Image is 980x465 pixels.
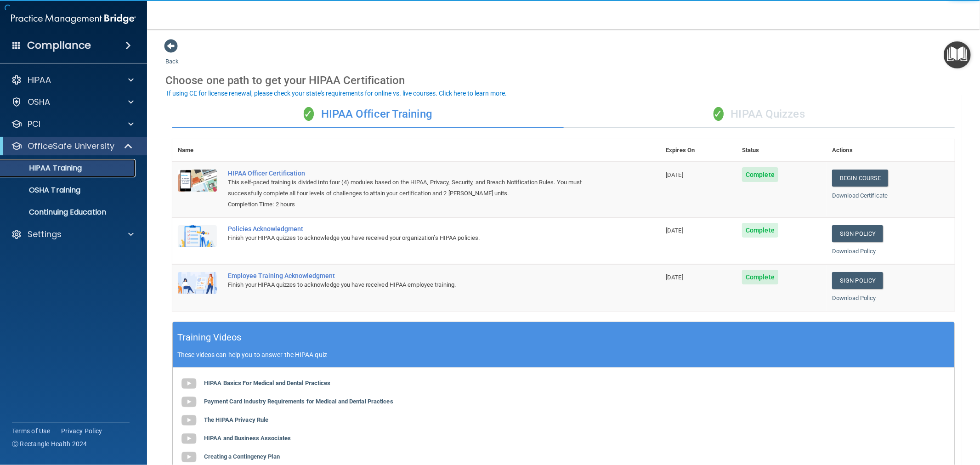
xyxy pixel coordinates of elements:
[28,96,51,108] p: OSHA
[832,295,876,301] a: Download Policy
[28,74,51,85] p: HIPAA
[167,90,507,96] div: If using CE for license renewal, please check your state's requirements for online vs. live cours...
[832,272,883,289] a: Sign Policy
[11,74,134,85] a: HIPAA
[204,453,280,460] b: Creating a Contingency Plan
[180,374,198,393] img: gray_youtube_icon.38fcd6cc.png
[832,248,876,255] a: Download Policy
[228,170,614,177] a: HIPAA Officer Certification
[666,171,683,178] span: [DATE]
[180,393,198,411] img: gray_youtube_icon.38fcd6cc.png
[228,279,614,290] div: Finish your HIPAA quizzes to acknowledge you have received HIPAA employee training.
[11,141,133,152] a: OfficeSafe University
[177,329,242,346] h5: Training Videos
[832,192,888,199] a: Download Certificate
[944,41,971,68] button: Open Resource Center
[666,274,683,281] span: [DATE]
[666,227,683,234] span: [DATE]
[28,141,114,152] p: OfficeSafe University
[11,119,134,130] a: PCI
[827,139,955,162] th: Actions
[228,225,614,232] div: Policies Acknowledgment
[228,272,614,279] div: Employee Training Acknowledgment
[11,229,134,240] a: Settings
[28,119,40,130] p: PCI
[204,398,393,405] b: Payment Card Industry Requirements for Medical and Dental Practices
[736,139,827,162] th: Status
[180,411,198,430] img: gray_youtube_icon.38fcd6cc.png
[61,426,102,436] a: Privacy Policy
[11,10,136,28] img: PMB logo
[742,270,778,284] span: Complete
[165,47,179,65] a: Back
[204,435,291,442] b: HIPAA and Business Associates
[165,67,962,94] div: Choose one path to get your HIPAA Certification
[27,39,91,52] h4: Compliance
[172,101,564,128] div: HIPAA Officer Training
[28,229,62,240] p: Settings
[228,199,614,210] div: Completion Time: 2 hours
[564,101,955,128] div: HIPAA Quizzes
[204,416,268,423] b: The HIPAA Privacy Rule
[12,426,50,436] a: Terms of Use
[832,170,888,187] a: Begin Course
[742,167,778,182] span: Complete
[6,186,80,195] p: OSHA Training
[228,177,614,199] div: This self-paced training is divided into four (4) modules based on the HIPAA, Privacy, Security, ...
[180,430,198,448] img: gray_youtube_icon.38fcd6cc.png
[714,107,724,121] span: ✓
[660,139,736,162] th: Expires On
[172,139,222,162] th: Name
[6,164,82,173] p: HIPAA Training
[177,351,950,358] p: These videos can help you to answer the HIPAA quiz
[6,208,131,217] p: Continuing Education
[12,439,87,448] span: Ⓒ Rectangle Health 2024
[742,223,778,238] span: Complete
[832,225,883,242] a: Sign Policy
[11,96,134,108] a: OSHA
[304,107,314,121] span: ✓
[228,232,614,244] div: Finish your HIPAA quizzes to acknowledge you have received your organization’s HIPAA policies.
[204,380,331,386] b: HIPAA Basics For Medical and Dental Practices
[165,89,508,98] button: If using CE for license renewal, please check your state's requirements for online vs. live cours...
